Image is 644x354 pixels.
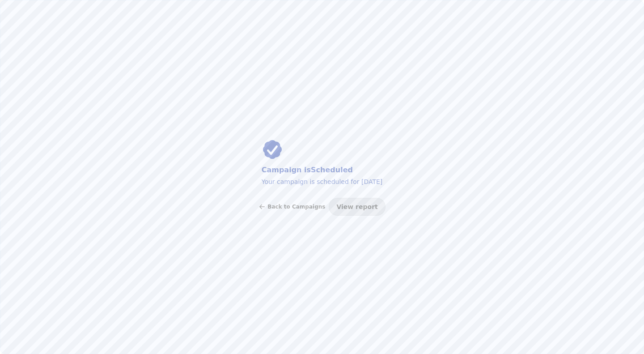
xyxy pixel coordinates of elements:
[258,198,325,216] button: Back to Campaigns
[262,164,383,176] h2: Campaign is Scheduled
[267,204,325,209] span: Back to Campaigns
[262,176,383,187] p: Your campaign is scheduled for [DATE]
[336,204,377,210] span: View report
[329,198,385,216] button: View report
